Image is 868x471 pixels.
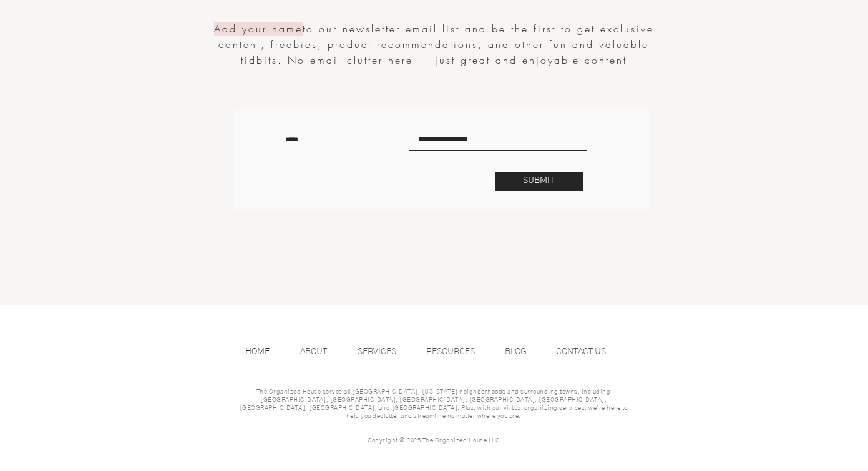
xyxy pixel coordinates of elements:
[239,342,294,361] a: HOME
[550,342,612,361] p: CONTACT US
[499,342,550,361] a: BLOG
[214,22,303,36] span: Add your name
[368,437,499,444] span: Copyright © 2025 The Organized House LLC
[239,342,276,361] p: HOME
[495,172,583,191] button: SUBMIT
[351,342,402,361] p: SERVICES
[523,175,554,187] span: SUBMIT
[294,342,351,361] a: ABOUT
[499,342,533,361] p: BLOG
[420,342,499,361] a: RESOURCES
[420,342,481,361] p: RESOURCES
[294,342,333,361] p: ABOUT
[240,389,628,419] span: The Organized House serves all [GEOGRAPHIC_DATA], [US_STATE] neighborhoods and surrounding towns,...
[550,342,630,361] a: CONTACT US
[351,342,420,361] a: SERVICES
[239,342,630,361] nav: Site
[214,22,654,67] span: to our newsletter email list and be the first to get exclusive content, freebies, product recomme...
